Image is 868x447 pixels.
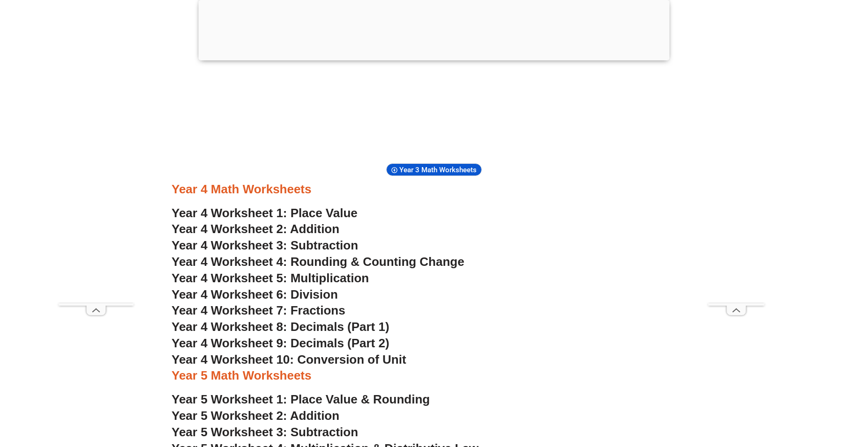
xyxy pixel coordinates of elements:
a: Year 4 Worksheet 4: Rounding & Counting Change [172,255,464,269]
iframe: Chat Widget [712,341,868,447]
span: Year 3 Math Worksheets [399,166,479,174]
a: Year 4 Worksheet 9: Decimals (Part 2) [172,336,389,350]
a: Year 4 Worksheet 10: Conversion of Unit [172,352,406,366]
h3: Year 5 Math Worksheets [172,368,696,384]
a: Year 5 Worksheet 2: Addition [172,409,339,423]
a: Year 4 Worksheet 3: Subtraction [172,238,358,252]
a: Year 4 Worksheet 2: Addition [172,222,339,236]
a: Year 4 Worksheet 8: Decimals (Part 1) [172,320,389,334]
a: Year 5 Worksheet 3: Subtraction [172,425,358,439]
a: Year 5 Worksheet 1: Place Value & Rounding [172,392,430,406]
a: Year 4 Worksheet 7: Fractions [172,303,345,317]
a: Year 4 Worksheet 1: Place Value [172,206,358,220]
h3: Year 4 Math Worksheets [172,182,696,198]
iframe: Advertisement [153,28,715,159]
a: Year 4 Worksheet 5: Multiplication [172,271,369,285]
div: Year 3 Math Worksheets [386,163,482,176]
a: Year 4 Worksheet 6: Division [172,287,338,301]
iframe: Advertisement [59,22,134,303]
iframe: Advertisement [708,22,764,303]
